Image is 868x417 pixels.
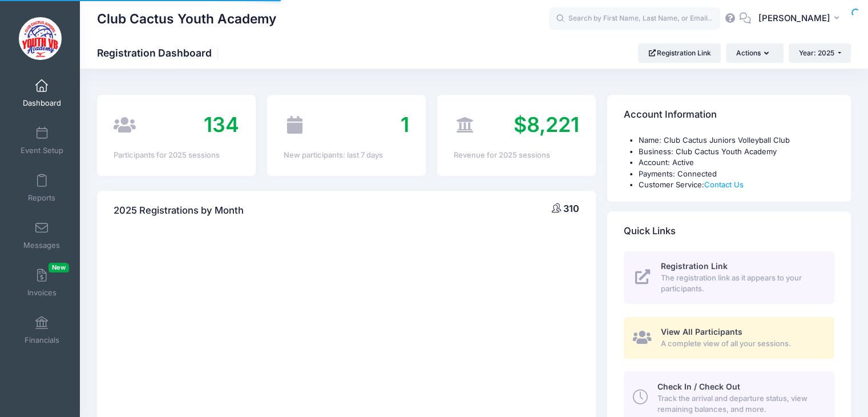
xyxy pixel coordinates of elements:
[661,338,821,350] span: A complete view of all your sessions.
[624,215,676,247] h4: Quick Links
[624,251,834,304] a: Registration Link The registration link as it appears to your participants.
[114,150,239,161] div: Participants for 2025 sessions
[23,98,61,108] span: Dashboard
[49,263,69,272] span: New
[639,157,834,169] li: Account: Active
[15,168,69,208] a: Reports
[726,43,783,63] button: Actions
[639,135,834,146] li: Name: Club Cactus Juniors Volleyball Club
[19,17,62,60] img: Club Cactus Youth Academy
[114,194,244,227] h4: 2025 Registrations by Month
[657,382,740,391] span: Check In / Check Out
[284,150,409,161] div: New participants: last 7 days
[661,327,742,336] span: View All Participants
[657,393,821,415] span: Track the arrival and departure status, view remaining balances, and more.
[661,272,821,295] span: The registration link as it appears to your participants.
[454,150,579,161] div: Revenue for 2025 sessions
[25,335,59,345] span: Financials
[28,193,55,203] span: Reports
[563,203,579,214] span: 310
[15,310,69,350] a: Financials
[401,112,409,137] span: 1
[661,261,728,271] span: Registration Link
[514,112,579,137] span: $8,221
[639,169,834,180] li: Payments: Connected
[27,288,56,298] span: Invoices
[15,263,69,303] a: InvoicesNew
[639,179,834,191] li: Customer Service:
[639,146,834,158] li: Business: Club Cactus Youth Academy
[704,180,744,189] a: Contact Us
[549,7,720,30] input: Search by First Name, Last Name, or Email...
[15,215,69,255] a: Messages
[638,43,721,63] a: Registration Link
[15,73,69,113] a: Dashboard
[624,99,717,131] h4: Account Information
[799,49,834,57] span: Year: 2025
[15,121,69,161] a: Event Setup
[23,240,60,250] span: Messages
[97,6,276,32] h1: Club Cactus Youth Academy
[751,6,851,32] button: [PERSON_NAME]
[624,317,834,359] a: View All Participants A complete view of all your sessions.
[758,12,830,25] span: [PERSON_NAME]
[789,43,851,63] button: Year: 2025
[204,112,239,137] span: 134
[21,146,63,155] span: Event Setup
[97,47,221,59] h1: Registration Dashboard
